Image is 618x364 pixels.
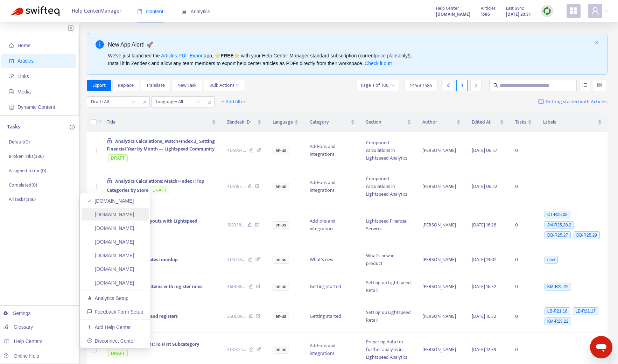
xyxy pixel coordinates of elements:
span: Tasks [515,118,526,126]
td: What's new in product [360,246,416,273]
span: 1 - 15 of 1586 [410,82,432,89]
span: down [236,84,239,87]
span: close [205,98,214,106]
span: DRAFT [108,350,128,357]
strong: [DOMAIN_NAME] [436,10,470,18]
th: Edited At [466,113,510,132]
th: Labels [538,113,608,132]
span: 360036 ... [227,283,246,290]
img: image-link [538,99,544,105]
span: down [98,119,102,124]
td: Add-ons and integrations [304,169,360,204]
span: Translate [146,82,165,89]
button: Translate [141,80,170,91]
span: Content [137,9,163,14]
span: LB-R21.17 [573,307,598,315]
span: close [140,98,149,106]
span: area-chart [182,9,187,14]
span: New Task [177,82,197,89]
td: [PERSON_NAME] [417,132,466,169]
span: Replace [118,82,134,89]
span: info-circle [96,40,104,49]
button: Bulk Actionsdown [204,80,245,91]
span: Articles [17,58,34,64]
span: en-us [273,183,289,190]
span: Creating and selling items with register rules [107,282,202,290]
span: container [9,105,14,110]
th: Title [101,113,222,132]
a: Articles PDF Export [161,53,204,58]
td: 0 [510,246,538,273]
span: en-us [273,313,289,320]
span: LB-R21.16 [545,307,570,315]
span: Media [17,89,31,94]
span: Zendesk ID [227,118,256,126]
a: Add Help Center [87,324,131,330]
button: New Task [172,80,202,91]
span: Getting started with Articles [546,98,608,106]
span: Home [17,43,30,48]
div: New App Alert! 🚀 [108,40,592,49]
th: Section [360,113,416,132]
td: Setting up Lightspeed Retail [360,273,416,300]
a: [DOMAIN_NAME] [87,198,134,204]
a: Getting started with Articles [538,96,608,107]
td: [PERSON_NAME] [417,273,466,300]
a: Settings [3,310,31,316]
td: [PERSON_NAME] [417,300,466,332]
span: [DATE] 12:39 [472,345,496,353]
td: Lightspeed Financial Services [360,204,416,247]
span: Labels [543,118,596,126]
span: Category [310,118,349,126]
td: Compound calculations in Lightspeed Analytics [360,132,416,169]
b: FREE [220,53,233,58]
span: Articles [481,5,496,12]
span: CT-R25.08 [545,211,570,218]
a: Feedback Form Setup [87,309,143,315]
a: Check it out! [365,61,392,66]
a: [DOMAIN_NAME] [87,280,134,286]
th: Tasks [510,113,538,132]
span: book [137,9,142,14]
span: Analytics Calculations: Match+Index I: Top Categories by Store [107,177,204,194]
span: 400375 ... [227,346,246,353]
button: Replace [112,80,139,91]
button: unordered-list [580,80,590,91]
a: [DOMAIN_NAME] [87,225,134,231]
td: Add-ons and integrations [304,132,360,169]
span: home [9,43,14,48]
span: 405954 ... [227,147,246,154]
span: Analytics Calculations_ Match+Index 2_ Setting Financial Year by Month — Lightspeed Community [107,137,215,153]
span: link [9,74,14,79]
span: Receiving instant payouts with Lightspeed Payments [107,217,197,233]
span: plus-circle [70,125,75,129]
span: Bulk Actions [209,82,239,89]
span: Title [107,118,210,126]
span: Analytics Calculations: To First Subcategory [107,340,199,348]
span: lock [107,138,112,143]
p: Completed ( 0 ) [9,181,37,189]
span: search [493,83,498,88]
td: What's new [304,246,360,273]
span: Language [273,118,293,126]
span: [DATE] 13:02 [472,255,497,264]
span: KM-R25.22 [545,283,571,290]
span: left [446,83,451,88]
td: Setting up Lightspeed Retail [360,300,416,332]
a: Disconnect Center [87,338,135,344]
a: Online Help [3,353,39,359]
span: Section [366,118,405,126]
strong: [DATE] 20:31 [506,10,531,18]
div: 1 [456,80,468,91]
td: 0 [510,132,538,169]
span: [DATE] 16:32 [472,312,496,320]
span: Help Center [436,5,459,12]
th: Author [417,113,466,132]
p: Default ( 0 ) [9,138,30,146]
span: en-us [273,283,289,290]
span: appstore [569,7,578,15]
span: 405218 ... [227,256,245,264]
span: [DATE] 16:26 [472,221,496,229]
span: unordered-list [582,83,587,87]
td: Add-ons and integrations [304,204,360,247]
